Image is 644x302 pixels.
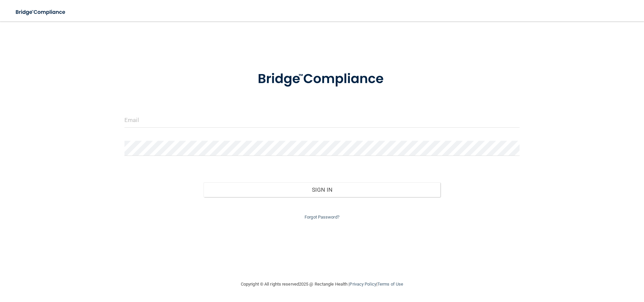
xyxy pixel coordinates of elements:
[204,182,441,197] button: Sign In
[10,5,72,19] img: bridge_compliance_login_screen.278c3ca4.svg
[244,62,400,97] img: bridge_compliance_login_screen.278c3ca4.svg
[377,282,403,287] a: Terms of Use
[200,274,444,295] div: Copyright © All rights reserved 2025 @ Rectangle Health | |
[124,113,520,128] input: Email
[350,282,376,287] a: Privacy Policy
[305,215,339,220] a: Forgot Password?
